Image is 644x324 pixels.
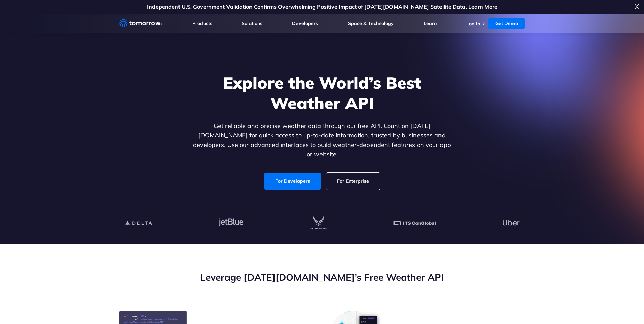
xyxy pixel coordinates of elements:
a: Developers [292,20,318,26]
p: Get reliable and precise weather data through our free API. Count on [DATE][DOMAIN_NAME] for quic... [192,121,453,159]
h1: Explore the World’s Best Weather API [192,72,453,113]
a: Solutions [242,20,262,26]
a: Space & Technology [348,20,394,26]
h2: Leverage [DATE][DOMAIN_NAME]’s Free Weather API [119,271,525,284]
a: Independent U.S. Government Validation Confirms Overwhelming Positive Impact of [DATE][DOMAIN_NAM... [147,3,497,10]
a: Get Demo [488,18,525,29]
a: Products [192,20,212,26]
a: For Developers [264,173,321,190]
a: Log In [466,21,480,27]
a: Learn [424,20,437,26]
a: For Enterprise [326,173,380,190]
a: Home link [119,18,163,28]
